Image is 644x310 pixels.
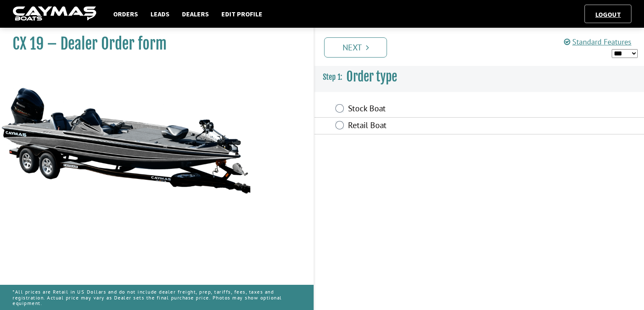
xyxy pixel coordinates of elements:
a: Standard Features [564,37,631,47]
a: Orders [109,8,142,19]
ul: Pagination [322,36,644,58]
a: Leads [146,8,174,19]
a: Next [324,37,387,58]
img: caymas-dealer-connect-2ed40d3bc7270c1d8d7ffb4b79bf05adc795679939227970def78ec6f6c03838.gif [13,6,96,22]
a: Edit Profile [217,8,267,19]
a: Logout [591,10,625,18]
p: *All prices are Retail in US Dollars and do not include dealer freight, prep, tariffs, fees, taxe... [13,285,301,310]
h3: Order type [314,61,644,92]
label: Retail Boat [348,120,526,132]
h1: CX 19 – Dealer Order form [13,34,293,53]
a: Dealers [178,8,213,19]
label: Stock Boat [348,103,526,116]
